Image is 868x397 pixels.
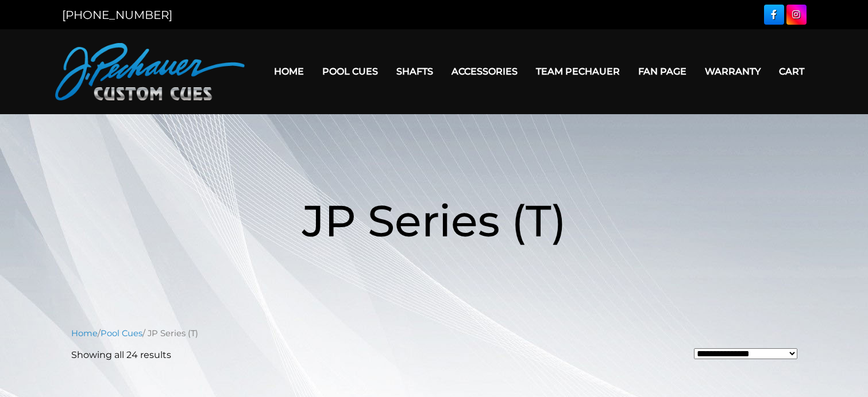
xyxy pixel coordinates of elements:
a: Fan Page [629,57,696,86]
a: Home [71,328,98,338]
a: [PHONE_NUMBER] [62,8,172,22]
a: Pool Cues [101,328,142,338]
a: Accessories [442,57,527,86]
a: Cart [770,57,813,86]
a: Team Pechauer [527,57,629,86]
a: Warranty [696,57,770,86]
a: Home [265,57,313,86]
select: Shop order [694,348,797,359]
span: JP Series (T) [302,194,566,247]
img: Pechauer Custom Cues [55,43,245,100]
a: Pool Cues [313,57,387,86]
p: Showing all 24 results [71,348,171,362]
nav: Breadcrumb [71,327,797,340]
a: Shafts [387,57,442,86]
